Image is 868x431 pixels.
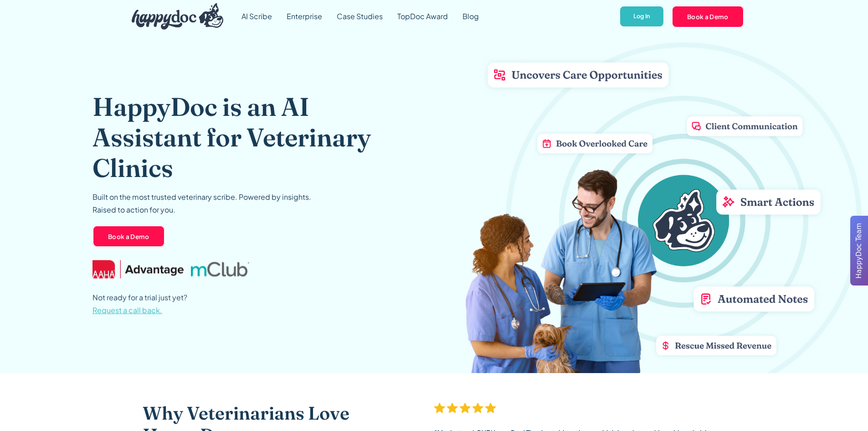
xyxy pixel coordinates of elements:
[619,5,664,28] a: Log In
[132,3,224,30] img: HappyDoc Logo: A happy dog with his ear up, listening.
[92,305,162,315] span: Request a call back.
[92,191,311,216] p: Built on the most trusted veterinary scribe. Powered by insights. Raised to action for you.
[124,1,224,32] a: home
[92,260,184,278] img: AAHA Advantage logo
[92,291,187,317] p: Not ready for a trial just yet?
[190,262,249,276] img: mclub logo
[672,5,744,27] a: Book a Demo
[92,91,400,183] h1: HappyDoc is an AI Assistant for Veterinary Clinics
[92,225,165,247] a: Book a Demo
